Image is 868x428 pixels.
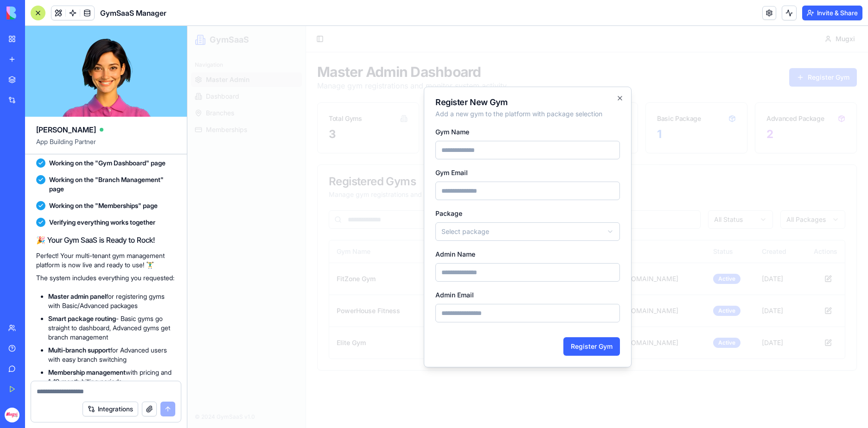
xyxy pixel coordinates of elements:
[48,315,116,322] strong: Smart package routing
[100,7,166,19] span: GymSaaS Manager
[49,158,166,168] span: Working on the "Gym Dashboard" page
[49,201,158,210] span: Working on the "Memberships" page
[49,218,155,227] span: Verifying everything works together
[6,6,64,19] img: logo
[49,175,176,194] span: Working on the "Branch Management" page
[83,402,138,416] button: Integrations
[248,83,433,93] p: Add a new gym to the platform with package selection
[36,251,176,270] p: Perfect! Your multi-tenant gym management platform is now live and ready to use! 🏋️‍♂️
[248,224,288,232] label: Admin Name
[48,368,176,386] li: with pricing and 1-12 month billing periods
[36,137,176,154] span: App Building Partner
[48,368,126,376] strong: Membership management
[5,408,19,422] img: ACg8ocJL0I_IPsNUcWZcpKhZ28EGAq0Y0s0aAmgV7bAJmawWNHacoug=s96-c
[248,102,282,110] label: Gym Name
[36,273,176,283] p: The system includes everything you requested:
[48,346,176,364] li: for Advanced users with easy branch switching
[36,234,176,245] h2: 🎉 Your Gym SaaS is Ready to Rock!
[48,292,106,300] strong: Master admin panel
[48,314,176,342] li: - Basic gyms go straight to dashboard, Advanced gyms get branch management
[36,124,96,135] span: [PERSON_NAME]
[802,6,862,20] button: Invite & Share
[248,265,287,273] label: Admin Email
[248,183,275,191] label: Package
[248,143,281,151] label: Gym Email
[48,292,176,310] li: for registering gyms with Basic/Advanced packages
[376,311,433,330] button: Register Gym
[48,346,110,354] strong: Multi-branch support
[248,72,433,81] h2: Register New Gym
